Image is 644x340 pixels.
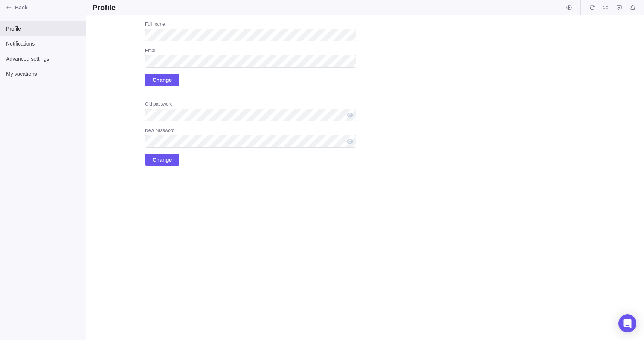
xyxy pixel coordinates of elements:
span: Back [15,4,83,11]
div: Open Intercom Messenger [618,314,636,332]
a: Approval requests [614,6,624,12]
span: Notifications [6,40,80,47]
span: My vacations [6,70,80,78]
input: New password [145,135,356,148]
input: Email [145,55,356,68]
div: Old password [145,101,356,109]
a: Notifications [627,6,638,12]
input: Full name [145,29,356,41]
input: Old password [145,109,356,121]
span: Change [153,155,172,164]
a: My assignments [600,6,611,12]
span: Time logs [587,2,597,13]
span: My assignments [600,2,611,13]
span: Change [145,154,179,166]
div: Email [145,47,356,55]
span: Advanced settings [6,55,80,63]
span: Start timer [564,2,574,13]
span: Profile [6,25,80,32]
div: Full name [145,21,356,29]
a: Time logs [587,6,597,12]
h2: Profile [92,2,116,13]
span: Change [153,75,172,84]
span: Notifications [627,2,638,13]
span: Approval requests [614,2,624,13]
div: New password [145,127,356,135]
span: Change [145,74,179,86]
